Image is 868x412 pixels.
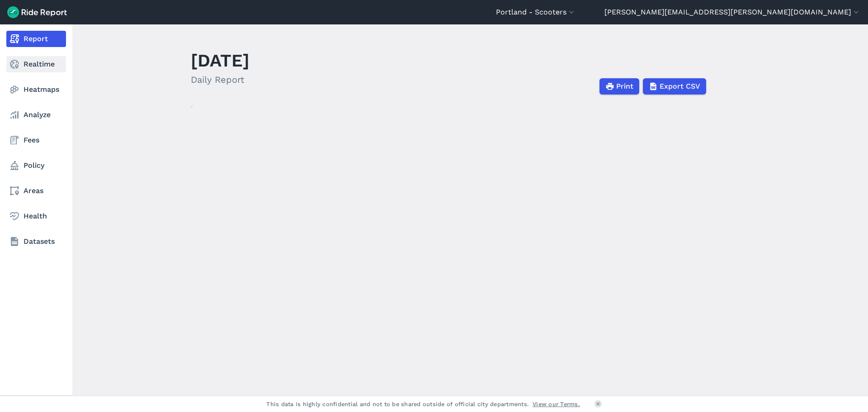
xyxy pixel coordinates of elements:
[604,7,861,18] button: [PERSON_NAME][EMAIL_ADDRESS][PERSON_NAME][DOMAIN_NAME]
[6,183,66,199] a: Areas
[7,6,67,18] img: Ride Report
[191,73,250,86] h2: Daily Report
[6,107,66,123] a: Analyze
[616,81,633,92] span: Print
[6,31,66,47] a: Report
[6,81,66,98] a: Heatmaps
[191,48,250,73] h1: [DATE]
[6,157,66,174] a: Policy
[533,400,580,408] a: View our Terms.
[6,132,66,148] a: Fees
[496,7,576,18] button: Portland - Scooters
[599,78,639,95] button: Print
[660,81,700,92] span: Export CSV
[6,208,66,224] a: Health
[643,78,706,95] button: Export CSV
[6,56,66,72] a: Realtime
[6,233,66,250] a: Datasets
